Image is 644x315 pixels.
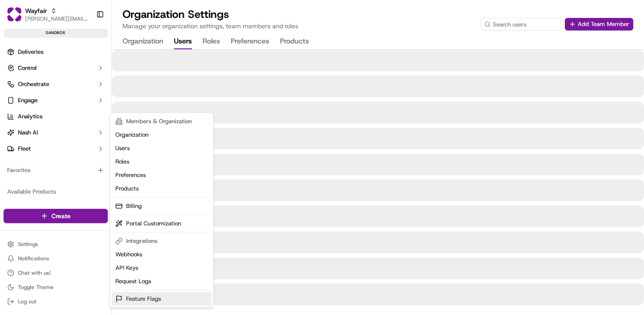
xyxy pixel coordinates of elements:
span: Pylon [89,152,108,159]
a: Products [112,182,212,195]
span: API Documentation [85,130,144,139]
a: Organization [112,128,212,142]
div: Integrations [112,234,212,248]
a: Feature Flags [112,292,212,306]
a: 💻API Documentation [72,126,147,142]
a: Billing [112,199,212,213]
a: Roles [112,155,212,168]
div: 💻 [76,131,83,138]
button: Start new chat [152,88,163,99]
a: Webhooks [112,248,212,261]
a: API Keys [112,261,212,275]
span: Knowledge Base [18,130,68,139]
img: Nash [9,9,27,27]
a: Portal Customization [112,217,212,230]
a: Request Logs [112,275,212,288]
div: 📗 [9,131,16,138]
div: We're available if you need us! [30,95,113,102]
p: Welcome 👋 [9,36,163,50]
div: Start new chat [30,86,147,95]
a: Powered byPylon [63,151,108,159]
a: Users [112,142,212,155]
div: Members & Organization [112,115,212,128]
a: Preferences [112,168,212,182]
a: 📗Knowledge Base [5,126,72,142]
input: Got a question? Start typing here... [23,58,161,67]
img: 1736555255976-a54dd68f-1ca7-489b-9aae-adbdc363a1c4 [9,86,25,102]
